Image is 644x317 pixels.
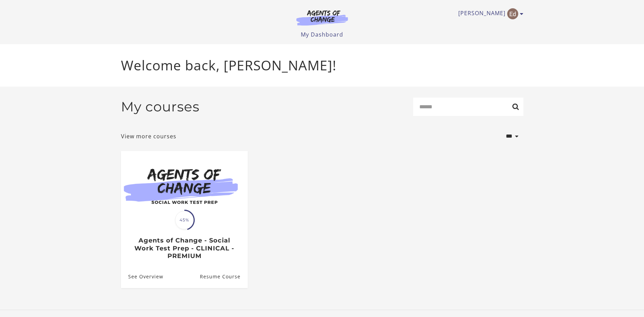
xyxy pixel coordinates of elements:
h3: Agents of Change - Social Work Test Prep - CLINICAL - PREMIUM [128,237,240,260]
a: Toggle menu [458,8,520,19]
a: My Dashboard [301,31,343,38]
p: Welcome back, [PERSON_NAME]! [121,55,523,76]
h2: My courses [121,99,200,115]
span: 45% [175,211,194,229]
a: Agents of Change - Social Work Test Prep - CLINICAL - PREMIUM: Resume Course [200,265,247,288]
img: Agents of Change Logo [289,10,355,26]
a: View more courses [121,132,176,140]
a: Agents of Change - Social Work Test Prep - CLINICAL - PREMIUM: See Overview [121,265,163,288]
